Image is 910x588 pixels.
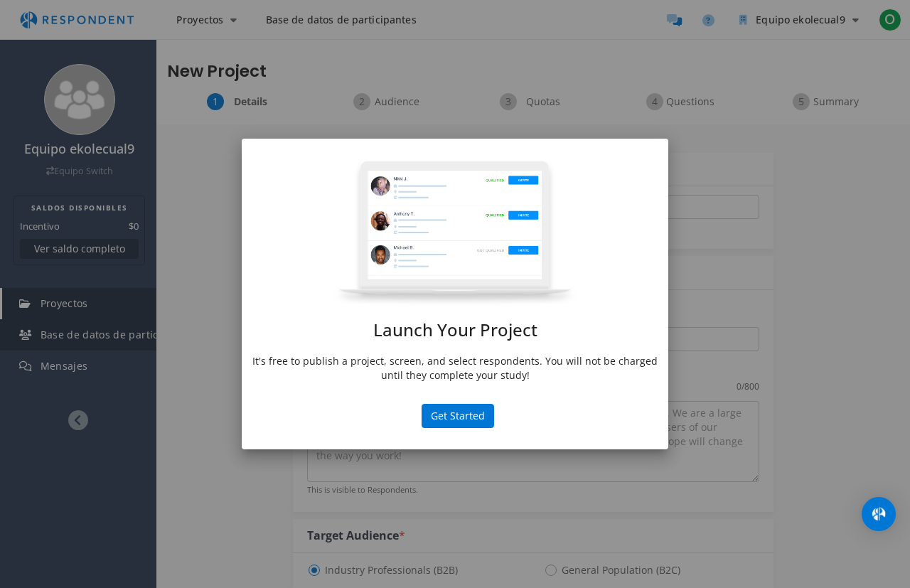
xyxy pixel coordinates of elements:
[252,354,658,383] p: It's free to publish a project, screen, and select respondents. You will not be charged until the...
[333,160,577,306] img: project-modal.png
[862,497,896,531] div: Abrir Intercom Messenger
[252,321,658,339] h1: Launch Your Project
[422,404,494,428] button: Get Started
[242,139,668,449] md-dialog: Launch Your ...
